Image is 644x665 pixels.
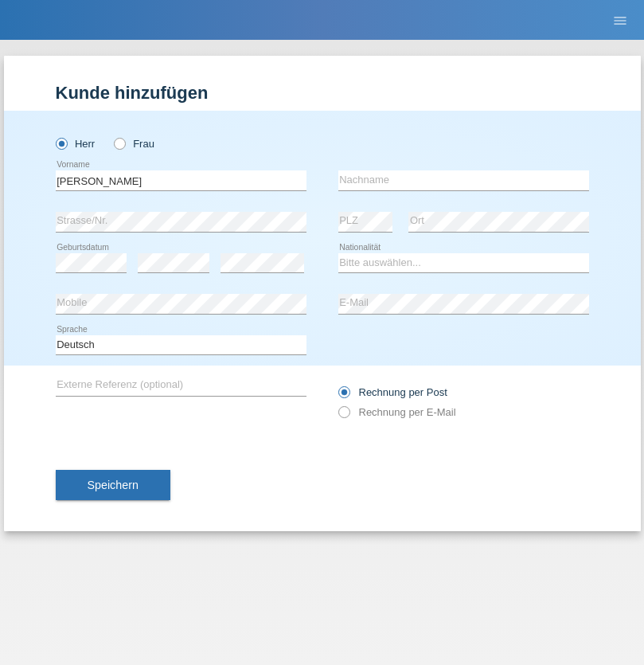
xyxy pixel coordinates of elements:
[114,138,154,150] label: Frau
[612,13,628,29] i: menu
[338,406,456,418] label: Rechnung per E-Mail
[338,406,349,426] input: Rechnung per E-Mail
[88,479,139,491] span: Speichern
[114,138,124,148] input: Frau
[338,386,349,406] input: Rechnung per Post
[56,138,66,148] input: Herr
[56,470,170,500] button: Speichern
[56,83,589,103] h1: Kunde hinzufügen
[604,15,636,25] a: menu
[56,138,96,150] label: Herr
[338,386,447,398] label: Rechnung per Post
